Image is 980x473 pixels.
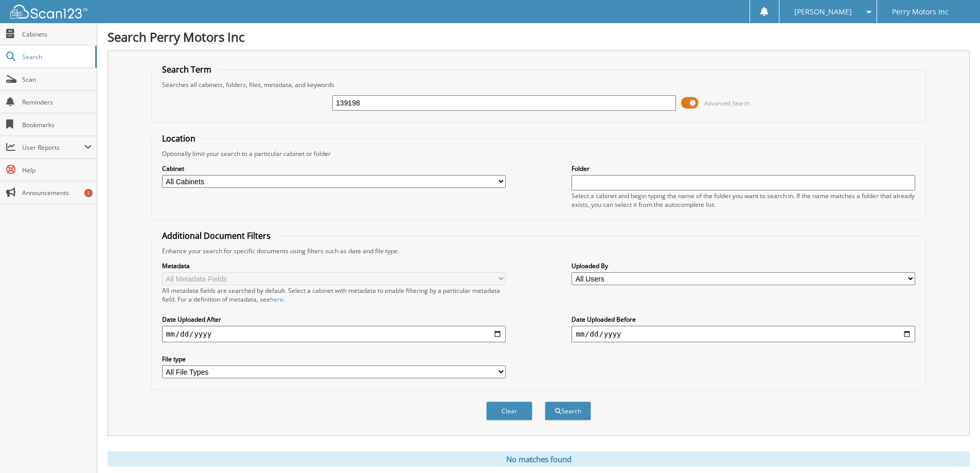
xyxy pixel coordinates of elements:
[22,30,92,39] span: Cabinets
[157,230,276,241] legend: Additional Document Filters
[22,120,92,129] span: Bookmarks
[22,143,84,152] span: User Reports
[162,315,506,324] label: Date Uploaded After
[22,52,90,61] span: Search
[572,326,915,342] input: end
[572,315,915,324] label: Date Uploaded Before
[157,133,201,144] legend: Location
[108,28,970,45] h1: Search Perry Motors Inc
[162,355,506,363] label: File type
[162,286,506,304] div: All metadata fields are searched by default. Select a cabinet with metadata to enable filtering b...
[108,451,970,467] div: No matches found
[162,326,506,342] input: start
[84,189,93,197] div: 1
[22,75,92,84] span: Scan
[545,401,591,421] button: Search
[157,247,920,255] div: Enhance your search for specific documents using filters such as date and file type.
[572,164,915,173] label: Folder
[157,149,920,158] div: Optionally limit your search to a particular cabinet or folder
[486,401,532,421] button: Clear
[22,166,92,174] span: Help
[572,191,915,209] div: Select a cabinet and begin typing the name of the folder you want to search in. If the name match...
[892,9,949,15] span: Perry Motors Inc
[572,261,915,270] label: Uploaded By
[794,9,852,15] span: [PERSON_NAME]
[157,80,920,89] div: Searches all cabinets, folders, files, metadata, and keywords
[22,188,92,197] span: Announcements
[22,98,92,107] span: Reminders
[270,295,283,304] a: here
[704,99,750,107] span: Advanced Search
[162,164,506,173] label: Cabinet
[10,5,87,19] img: scan123-logo-white.svg
[157,64,217,75] legend: Search Term
[162,261,506,270] label: Metadata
